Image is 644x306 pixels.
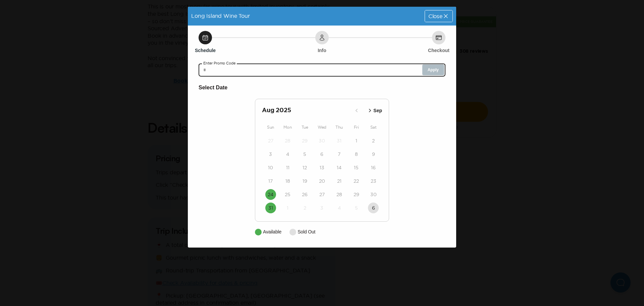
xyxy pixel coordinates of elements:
button: 9 [368,149,379,160]
time: 24 [268,191,273,198]
time: 26 [302,191,308,198]
time: 4 [338,205,341,211]
time: 9 [372,151,375,158]
button: 27 [265,135,276,146]
time: 13 [320,164,324,171]
time: 14 [337,164,341,171]
button: 30 [317,135,327,146]
button: 6 [368,203,379,213]
time: 3 [269,151,272,158]
div: Sat [365,123,382,131]
p: Available [263,228,281,235]
h2: Aug 2025 [262,106,351,115]
time: 27 [319,191,325,198]
button: 31 [265,203,276,213]
time: 29 [302,137,308,144]
button: 30 [368,189,379,200]
button: 3 [265,149,276,160]
time: 1 [356,137,357,144]
h6: Checkout [428,47,449,54]
button: 2 [368,135,379,146]
time: 6 [320,151,323,158]
button: 28 [282,135,293,146]
button: 4 [334,203,344,213]
button: 14 [334,162,344,173]
time: 1 [287,205,288,211]
time: 2 [372,137,375,144]
button: 23 [368,176,379,186]
button: 19 [300,176,310,186]
h6: Info [318,47,326,54]
button: 8 [351,149,362,160]
button: 11 [282,162,293,173]
button: Sep [365,105,384,116]
time: 19 [303,178,307,184]
button: 13 [317,162,327,173]
button: 16 [368,162,379,173]
time: 12 [303,164,307,171]
span: Close [428,13,442,19]
p: Sold Out [298,228,315,235]
time: 7 [338,151,340,158]
button: 18 [282,176,293,186]
time: 15 [354,164,359,171]
time: 25 [285,191,290,198]
button: 1 [351,135,362,146]
span: Long Island Wine Tour [191,13,250,19]
button: 5 [351,203,362,213]
time: 11 [286,164,289,171]
button: 28 [334,189,344,200]
time: 2 [304,205,306,211]
h6: Select Date [199,83,445,92]
button: 2 [300,203,310,213]
time: 22 [354,178,359,184]
button: 5 [300,149,310,160]
time: 30 [319,137,325,144]
div: Mon [279,123,296,131]
button: 12 [300,162,310,173]
button: 17 [265,176,276,186]
button: 1 [282,203,293,213]
time: 10 [268,164,273,171]
button: 24 [265,189,276,200]
button: 25 [282,189,293,200]
p: Sep [373,107,382,114]
time: 3 [320,205,323,211]
div: Tue [296,123,313,131]
div: Thu [331,123,348,131]
time: 8 [355,151,358,158]
time: 6 [372,205,375,211]
time: 4 [286,151,289,158]
button: 29 [300,135,310,146]
time: 29 [354,191,359,198]
button: 7 [334,149,344,160]
time: 21 [337,178,341,184]
button: 21 [334,176,344,186]
div: Fri [348,123,365,131]
button: 6 [317,149,327,160]
time: 31 [337,137,341,144]
button: 26 [300,189,310,200]
div: Wed [313,123,330,131]
time: 5 [303,151,306,158]
button: 4 [282,149,293,160]
time: 28 [285,137,290,144]
time: 23 [371,178,376,184]
button: 15 [351,162,362,173]
button: 3 [317,203,327,213]
time: 18 [285,178,290,184]
div: Sun [262,123,279,131]
button: 31 [334,135,344,146]
button: 20 [317,176,327,186]
h6: Schedule [195,47,216,54]
time: 20 [319,178,325,184]
time: 5 [355,205,358,211]
time: 27 [268,137,273,144]
time: 31 [268,205,273,211]
time: 30 [370,191,377,198]
time: 17 [268,178,273,184]
button: 10 [265,162,276,173]
button: 27 [317,189,327,200]
time: 28 [336,191,342,198]
time: 16 [371,164,376,171]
